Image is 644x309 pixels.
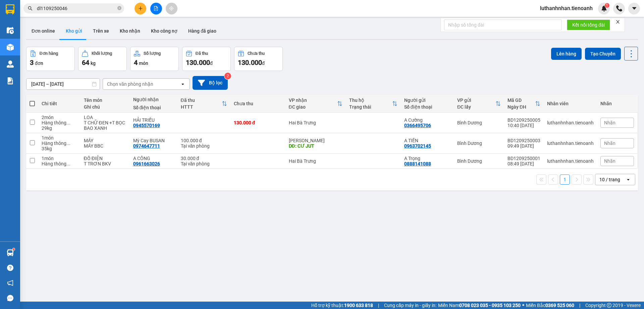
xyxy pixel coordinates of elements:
div: 1 món [42,135,77,141]
div: Nhân viên [547,101,594,106]
div: Chưa thu [234,101,282,106]
span: 130.000 [186,59,210,67]
div: luthanhnhan.tienoanh [547,141,594,146]
svg: open [626,177,631,182]
button: Kho công nợ [146,23,183,39]
div: A CÔNG [133,156,174,161]
div: Trạng thái [349,104,392,110]
div: BD1209250005 [507,117,540,123]
span: ... [66,161,70,166]
div: Hai Bà Trưng [289,158,342,164]
div: Số lượng [144,51,161,56]
div: Người nhận [133,97,174,102]
img: logo-vxr [6,4,14,14]
div: Chọn văn phòng nhận [107,81,153,87]
div: 0961663026 [133,161,160,166]
img: warehouse-icon [7,249,14,256]
span: món [139,61,148,66]
strong: 0708 023 035 - 0935 103 250 [459,303,521,308]
div: Bình Dương [457,141,501,146]
div: ĐC lấy [457,104,495,110]
div: Số điện thoại [133,105,174,110]
button: Bộ lọc [193,76,228,90]
div: 1 món [42,156,77,161]
button: Lên hàng [551,48,582,60]
span: ... [66,141,70,146]
span: đ [210,61,213,66]
div: Nhãn [600,101,634,106]
img: solution-icon [7,77,14,84]
button: Khối lượng64kg [78,47,127,71]
th: Toggle SortBy [504,95,544,113]
div: 2 món [42,115,77,120]
span: đơn [35,61,43,66]
div: VP gửi [457,98,495,103]
span: close-circle [117,5,121,12]
div: Hai Bà Trưng [289,120,342,125]
button: Hàng đã giao [183,23,222,39]
input: Select a date range. [26,79,100,89]
div: T CHỮ ĐEN +T BỌC BAO XANH [84,120,126,131]
div: 29 kg [42,125,77,131]
div: Mã GD [507,98,535,103]
div: 09:49 [DATE] [507,143,540,149]
div: Hàng thông thường [42,141,77,146]
div: T TRƠN BKV [84,161,126,166]
input: Nhập số tổng đài [444,20,561,30]
img: icon-new-feature [601,5,607,11]
button: caret-down [628,3,640,14]
div: 0945570169 [133,123,160,128]
th: Toggle SortBy [177,95,230,113]
div: 10:40 [DATE] [507,123,540,128]
strong: 1900 633 818 [344,303,373,308]
span: close [615,20,620,24]
div: 30.000 đ [181,156,227,161]
div: VP nhận [289,98,337,103]
span: aim [169,6,174,11]
th: Toggle SortBy [285,95,346,113]
img: warehouse-icon [7,61,14,68]
div: BD1209250003 [507,138,540,143]
sup: 2 [224,73,231,79]
div: 0963702145 [404,143,431,149]
sup: 1 [13,248,15,250]
div: MÁY BBC [84,143,126,149]
button: Đã thu130.000đ [182,47,231,71]
span: kg [91,61,96,66]
button: Đơn online [26,23,60,39]
strong: 0369 525 060 [545,303,574,308]
div: Tên món [84,98,126,103]
span: | [579,302,580,309]
button: Số lượng4món [130,47,179,71]
span: ⚪️ [522,304,524,307]
div: Ngày ĐH [507,104,535,110]
button: 1 [560,175,570,185]
span: Nhãn [604,120,615,125]
div: Chưa thu [248,51,265,56]
button: aim [166,3,177,14]
button: Kho gửi [60,23,88,39]
span: 3 [30,59,34,67]
div: A TIẾN [404,138,450,143]
div: Người gửi [404,98,450,103]
span: question-circle [7,265,13,271]
button: Đơn hàng3đơn [26,47,75,71]
div: Bình Dương [457,158,501,164]
span: | [378,302,379,309]
input: Tìm tên, số ĐT hoặc mã đơn [37,5,116,12]
span: plus [138,6,143,11]
div: Đã thu [196,51,208,56]
button: Tạo Chuyến [585,48,621,60]
div: Hàng thông thường [42,161,77,166]
div: ĐỒ ĐIỆN [84,156,126,161]
span: 1 [606,3,608,8]
span: Cung cấp máy in - giấy in: [384,302,436,309]
div: HTTT [181,104,222,110]
th: Toggle SortBy [346,95,401,113]
button: file-add [150,3,162,14]
span: 130.000 [238,59,262,67]
button: Chưa thu130.000đ [234,47,283,71]
div: 130.000 đ [234,120,282,125]
span: 4 [134,59,138,67]
div: HẢI TRIỀU [133,117,174,123]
